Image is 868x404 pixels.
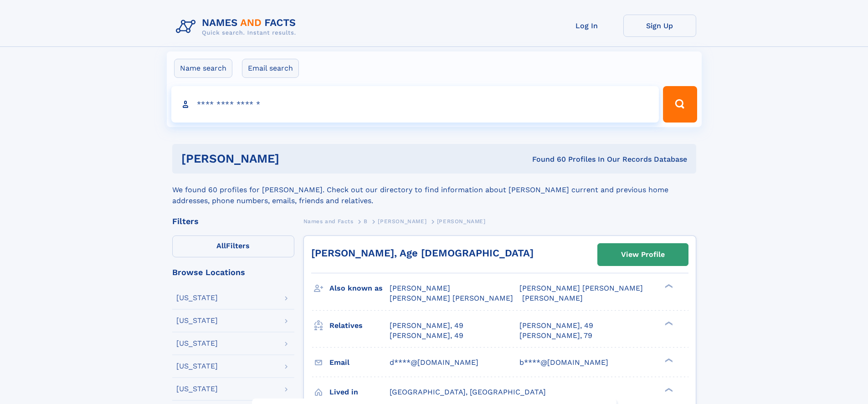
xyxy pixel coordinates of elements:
span: B [364,218,368,225]
div: ❯ [663,320,673,326]
h3: Lived in [329,384,390,400]
h3: Email [329,355,390,370]
span: [GEOGRAPHIC_DATA], [GEOGRAPHIC_DATA] [390,388,546,396]
div: [US_STATE] [176,317,218,324]
a: [PERSON_NAME] [378,215,426,227]
a: Names and Facts [303,215,354,227]
span: All [216,241,226,250]
a: View Profile [598,244,688,266]
label: Email search [242,59,299,78]
span: [PERSON_NAME] [390,284,450,292]
div: [US_STATE] [176,294,218,302]
span: [PERSON_NAME] [PERSON_NAME] [390,294,513,302]
img: Logo Names and Facts [172,15,303,39]
a: [PERSON_NAME], 49 [390,331,463,341]
a: [PERSON_NAME], 49 [519,321,593,331]
h3: Relatives [329,318,390,333]
span: [PERSON_NAME] [378,218,426,225]
label: Name search [174,59,232,78]
label: Filters [172,235,294,257]
a: [PERSON_NAME], 49 [390,321,463,331]
div: We found 60 profiles for [PERSON_NAME]. Check out our directory to find information about [PERSON... [172,174,696,206]
input: search input [171,86,659,123]
div: ❯ [663,283,673,289]
a: Log In [550,15,623,37]
div: [US_STATE] [176,385,218,393]
a: [PERSON_NAME], 79 [519,331,592,341]
span: [PERSON_NAME] [522,294,583,302]
span: [PERSON_NAME] [437,218,486,225]
div: Browse Locations [172,268,294,276]
a: [PERSON_NAME], Age [DEMOGRAPHIC_DATA] [311,247,534,259]
div: ❯ [663,357,673,363]
h3: Also known as [329,281,390,296]
button: Search Button [663,86,697,123]
a: Sign Up [623,15,696,37]
div: ❯ [663,387,673,393]
a: B [364,215,368,227]
div: View Profile [621,244,665,265]
div: Found 60 Profiles In Our Records Database [406,154,687,164]
div: [US_STATE] [176,340,218,347]
span: [PERSON_NAME] [PERSON_NAME] [519,284,643,292]
div: Filters [172,217,294,225]
h1: [PERSON_NAME] [181,153,406,164]
div: [US_STATE] [176,363,218,370]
